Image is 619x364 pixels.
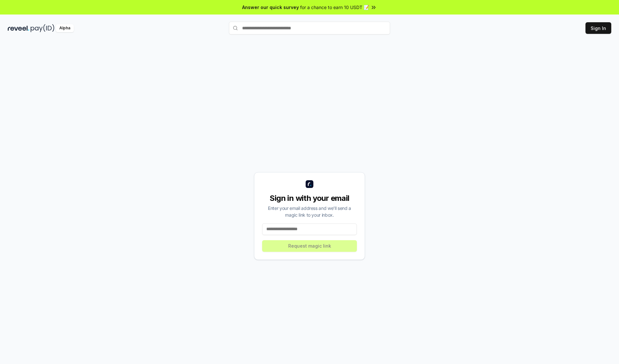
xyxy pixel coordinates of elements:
div: Sign in with your email [262,193,357,203]
button: Sign In [585,22,611,34]
span: Answer our quick survey [242,4,299,11]
img: pay_id [31,24,54,32]
div: Alpha [56,24,74,32]
img: logo_small [306,180,313,188]
div: Enter your email address and we’ll send a magic link to your inbox. [262,205,357,218]
span: for a chance to earn 10 USDT 📝 [300,4,369,11]
img: reveel_dark [8,24,29,32]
